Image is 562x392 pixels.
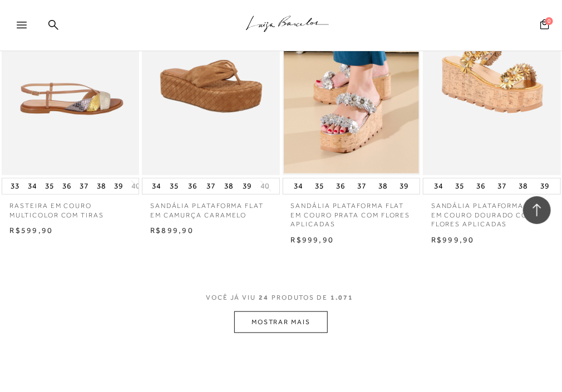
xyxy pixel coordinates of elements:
button: 39 [537,178,553,194]
button: 35 [166,178,182,194]
button: 37 [354,178,369,194]
button: 36 [60,178,75,194]
a: SANDÁLIA PLATAFORMA FLAT EM COURO DOURADO COM FLORES APLICADAS [423,195,561,229]
button: 35 [452,178,468,194]
button: 39 [239,178,255,194]
button: 37 [77,178,92,194]
a: SANDÁLIA PLATAFORMA FLAT EM CAMURÇA CARAMELO [142,195,280,220]
button: 38 [375,178,391,194]
button: 36 [185,178,200,194]
button: 33 [8,178,23,194]
span: R$599,90 [10,226,53,235]
span: VOCÊ JÁ VIU PRODUTOS DE [206,294,356,301]
span: R$999,90 [291,235,334,244]
button: 34 [25,178,41,194]
button: 36 [474,178,489,194]
a: RASTEIRA EM COURO MULTICOLOR COM TIRAS [2,195,140,220]
span: 0 [545,17,553,25]
button: 39 [396,178,412,194]
span: 24 [259,294,269,301]
span: 1.071 [331,294,353,301]
span: R$899,90 [150,226,194,235]
button: 38 [516,178,531,194]
a: SANDÁLIA PLATAFORMA FLAT EM COURO PRATA COM FLORES APLICADAS [283,195,421,229]
button: 37 [203,178,219,194]
button: 38 [221,178,236,194]
button: 38 [94,178,110,194]
button: 37 [495,178,510,194]
button: 35 [42,178,58,194]
button: 36 [333,178,348,194]
button: 34 [290,178,306,194]
button: MOSTRAR MAIS [234,311,328,333]
button: 40 [129,181,144,191]
button: 40 [258,181,273,191]
button: 34 [149,178,164,194]
button: 0 [537,18,553,33]
button: 35 [312,178,327,194]
button: 39 [111,178,127,194]
button: 34 [431,178,447,194]
span: R$999,90 [431,235,475,244]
